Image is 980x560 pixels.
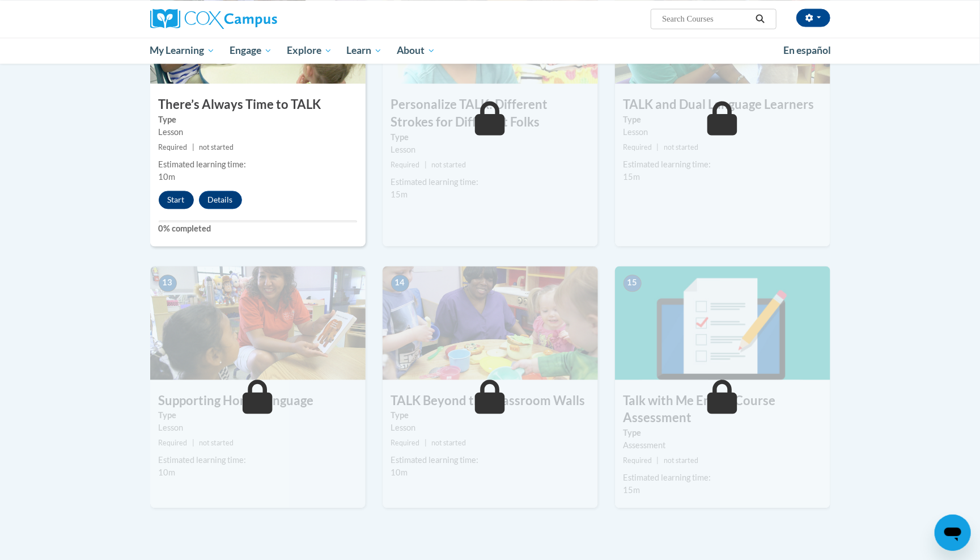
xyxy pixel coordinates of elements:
[623,439,822,452] div: Assessment
[391,131,589,144] label: Type
[657,456,659,465] span: |
[199,191,242,209] button: Details
[935,515,971,551] iframe: Button to launch messaging window
[615,96,830,113] h3: TALK and Dual Language Learners
[391,409,589,422] label: Type
[150,44,215,57] span: My Learning
[159,158,357,171] div: Estimated learning time:
[391,422,589,434] div: Lesson
[222,37,279,64] a: Engage
[192,143,194,151] span: |
[159,468,176,477] span: 10m
[623,427,822,439] label: Type
[143,37,223,64] a: My Learning
[279,37,340,64] a: Explore
[615,266,830,380] img: Course Image
[159,191,194,209] button: Start
[150,96,366,113] h3: There’s Always Time to TALK
[159,275,177,292] span: 13
[159,113,357,126] label: Type
[389,37,443,64] a: About
[230,44,272,57] span: Engage
[623,158,822,171] div: Estimated learning time:
[150,9,366,29] a: Cox Campus
[346,44,382,57] span: Learn
[159,222,357,235] label: 0% completed
[159,409,357,422] label: Type
[391,190,408,199] span: 15m
[397,44,435,57] span: About
[623,485,640,495] span: 15m
[391,161,420,169] span: Required
[391,454,589,466] div: Estimated learning time:
[431,439,466,447] span: not started
[159,439,188,447] span: Required
[391,439,420,447] span: Required
[383,266,598,380] img: Course Image
[287,44,332,57] span: Explore
[752,12,769,26] button: Search
[199,439,234,447] span: not started
[784,44,831,56] span: En español
[192,439,194,447] span: |
[661,12,752,26] input: Search Courses
[657,143,659,151] span: |
[623,172,640,182] span: 15m
[339,37,389,64] a: Learn
[391,468,408,477] span: 10m
[383,392,598,410] h3: TALK Beyond the Classroom Walls
[150,266,366,380] img: Course Image
[664,143,698,151] span: not started
[615,392,830,427] h3: Talk with Me End of Course Assessment
[391,275,409,292] span: 14
[623,275,642,292] span: 15
[391,144,589,156] div: Lesson
[425,161,427,169] span: |
[623,113,822,126] label: Type
[623,456,652,465] span: Required
[133,37,847,64] div: Main menu
[623,471,822,484] div: Estimated learning time:
[391,176,589,188] div: Estimated learning time:
[664,456,698,465] span: not started
[159,422,357,434] div: Lesson
[425,439,427,447] span: |
[796,9,830,27] button: Account Settings
[623,126,822,138] div: Lesson
[159,126,357,138] div: Lesson
[159,454,357,466] div: Estimated learning time:
[150,392,366,410] h3: Supporting Home Language
[199,143,234,151] span: not started
[623,143,652,151] span: Required
[159,143,188,151] span: Required
[431,161,466,169] span: not started
[150,9,277,29] img: Cox Campus
[159,172,176,182] span: 10m
[777,39,839,62] a: En español
[383,96,598,131] h3: Personalize TALK: Different Strokes for Different Folks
